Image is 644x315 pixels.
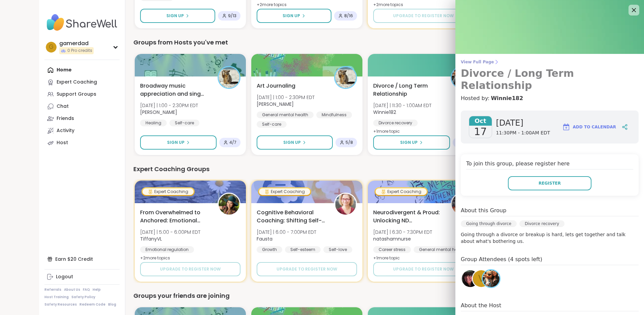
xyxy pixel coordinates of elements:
span: Sign Up [283,139,301,146]
a: Activity [44,125,120,137]
div: Self-love [323,246,352,253]
span: Cognitive Behavioral Coaching: Shifting Self-Talk [257,209,327,225]
span: v [478,272,484,285]
span: [DATE] | 6:30 - 7:30PM EDT [373,229,432,235]
div: Chat [57,103,69,110]
span: Sign Up [400,139,418,146]
div: Self-esteem [285,246,321,253]
a: About Us [64,287,80,292]
span: [DATE] | 5:00 - 6:00PM EDT [140,229,200,235]
a: Safety Policy [71,295,95,300]
a: View Full PageDivorce / Long Term Relationship [461,59,639,92]
b: natashamnurse [373,235,411,242]
a: Host Training [44,295,69,300]
div: gamerdad [59,40,94,47]
span: Upgrade to register now [160,266,221,272]
span: Art Journaling [257,82,295,90]
div: Activity [57,127,74,134]
div: Support Groups [57,91,96,98]
div: Healing [140,120,167,126]
img: Carmen899 [462,270,479,287]
span: Upgrade to register now [393,266,454,272]
button: Sign Up [257,9,331,23]
div: Self-care [257,121,287,128]
div: Host [57,139,68,146]
div: Expert Coaching [57,79,97,86]
span: 8 / 16 [344,13,353,19]
button: Register [508,176,591,190]
span: 5 / 8 [346,140,353,145]
b: [PERSON_NAME] [257,101,294,107]
button: Sign Up [373,135,450,150]
div: Growth [257,246,282,253]
a: Carmen899 [461,269,480,288]
div: Groups your friends are joining [133,291,597,301]
img: spencer [219,67,239,88]
h4: About this Group [461,207,506,215]
img: ShareWell Nav Logo [44,11,120,34]
a: Support Groups [44,88,120,100]
h4: To join this group, please register here [466,160,633,169]
span: View Full Page [461,59,639,65]
span: From Overwhelmed to Anchored: Emotional Regulation [140,209,210,225]
span: 17 [474,126,487,138]
span: Upgrade to register now [393,13,454,19]
span: [DATE] | 1:00 - 2:30PM EDT [257,94,315,101]
a: Winnie182 [491,94,523,102]
img: Winnie182 [452,67,473,88]
h4: Hosted by: [461,94,639,102]
button: Upgrade to register now [257,262,357,276]
div: Earn $20 Credit [44,253,120,265]
a: Redeem Code [79,302,105,307]
img: ShareWell Logomark [562,123,570,131]
b: Fausta [257,235,272,242]
button: Sign Up [257,135,333,150]
b: [PERSON_NAME] [140,109,177,116]
div: Self-care [169,120,199,126]
a: Host [44,137,120,149]
span: Oct [469,116,492,126]
div: Groups from Hosts you've met [133,38,597,47]
div: Friends [57,115,74,122]
a: FAQ [83,287,90,292]
span: Sign Up [166,13,184,19]
div: Expert Coaching [259,188,310,195]
span: Sign Up [283,13,300,19]
span: 9 / 13 [228,13,236,19]
div: Mindfulness [316,112,352,118]
span: 0 Pro credits [67,48,92,54]
img: Winnie182 [483,270,500,287]
a: Logout [44,271,120,283]
div: Logout [56,274,73,280]
a: Blog [108,302,116,307]
a: Help [93,287,101,292]
div: Expert Coaching Groups [133,164,597,174]
p: Going through a divorce or breakup is hard, lets get together and talk about what's bothering us. [461,231,639,245]
span: [DATE] | 11:30 - 1:00AM EDT [373,102,431,109]
span: [DATE] [496,118,550,128]
span: Neurodivergent & Proud: Unlocking ND Superpowers [373,209,443,225]
div: Career stress [373,246,411,253]
h3: Divorce / Long Term Relationship [461,67,639,92]
button: Sign Up [140,135,217,150]
div: General mental health [414,246,471,253]
span: [DATE] | 1:00 - 2:30PM EDT [140,102,198,109]
div: Going through divorce [461,220,517,227]
a: v [472,269,491,288]
span: Divorce / Long Term Relationship [373,82,443,98]
span: 4 / 7 [229,140,236,145]
span: Add to Calendar [573,124,616,130]
img: spencer [335,67,356,88]
a: Friends [44,113,120,125]
img: TiffanyVL [219,194,239,215]
h4: About the Host [461,302,639,311]
div: General mental health [257,112,314,118]
span: Sign Up [167,139,185,146]
span: [DATE] | 6:00 - 7:00PM EDT [257,229,316,235]
button: Upgrade to register now [140,262,240,276]
span: Register [539,180,561,186]
a: Chat [44,100,120,113]
button: Upgrade to register now [373,9,474,23]
a: Expert Coaching [44,76,120,88]
div: Emotional regulation [140,246,194,253]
